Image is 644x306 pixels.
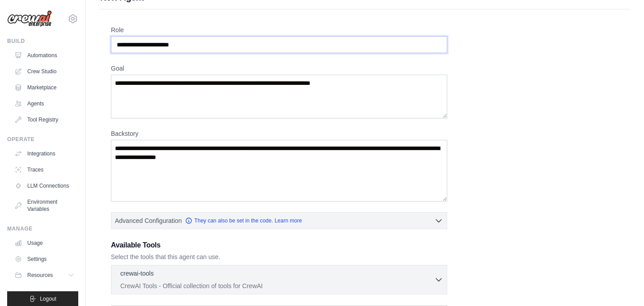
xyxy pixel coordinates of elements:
label: Backstory [111,129,447,138]
p: Select the tools that this agent can use. [111,252,447,261]
a: Marketplace [11,80,78,95]
a: They can also be set in the code. Learn more [185,217,302,224]
span: Logout [40,295,56,302]
button: crewai-tools CrewAI Tools - Official collection of tools for CrewAI [115,269,443,290]
img: Logo [7,10,52,27]
div: Manage [7,225,78,232]
label: Role [111,25,447,34]
a: Tool Registry [11,113,78,127]
a: Agents [11,96,78,111]
a: LLM Connections [11,179,78,193]
span: Advanced Configuration [115,216,182,225]
a: Automations [11,48,78,63]
span: Resources [27,272,53,279]
a: Crew Studio [11,64,78,79]
p: crewai-tools [120,269,154,278]
a: Integrations [11,147,78,161]
button: Resources [11,268,78,282]
button: Advanced Configuration They can also be set in the code. Learn more [111,213,447,229]
label: Goal [111,64,447,73]
div: Operate [7,136,78,143]
a: Traces [11,163,78,177]
div: Build [7,38,78,45]
p: CrewAI Tools - Official collection of tools for CrewAI [120,281,434,290]
h3: Available Tools [111,240,447,251]
a: Settings [11,252,78,266]
a: Environment Variables [11,195,78,216]
a: Usage [11,236,78,250]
